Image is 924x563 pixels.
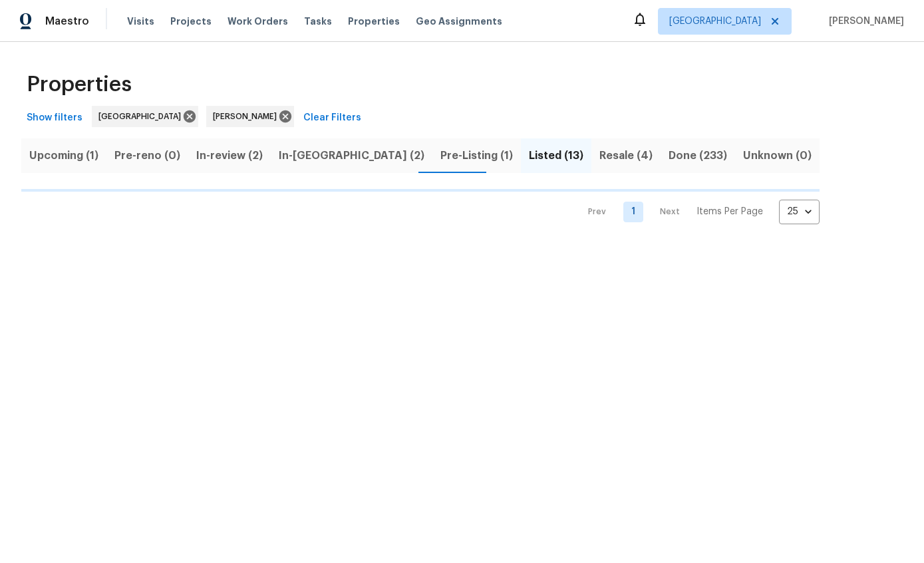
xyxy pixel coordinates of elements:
[623,202,643,222] a: Goto page 1
[279,146,424,165] span: In-[GEOGRAPHIC_DATA] (2)
[27,78,132,91] span: Properties
[114,146,180,165] span: Pre-reno (0)
[298,106,367,130] button: Clear Filters
[98,110,186,123] span: [GEOGRAPHIC_DATA]
[529,146,583,165] span: Listed (13)
[348,15,400,28] span: Properties
[45,15,89,28] span: Maestro
[440,146,513,165] span: Pre-Listing (1)
[206,106,294,127] div: [PERSON_NAME]
[127,15,154,28] span: Visits
[29,146,98,165] span: Upcoming (1)
[824,15,904,28] span: [PERSON_NAME]
[669,146,727,165] span: Done (233)
[27,110,82,126] span: Show filters
[669,15,761,28] span: [GEOGRAPHIC_DATA]
[743,146,812,165] span: Unknown (0)
[213,110,282,123] span: [PERSON_NAME]
[304,17,332,26] span: Tasks
[21,106,88,130] button: Show filters
[599,146,653,165] span: Resale (4)
[92,106,198,127] div: [GEOGRAPHIC_DATA]
[575,200,820,224] nav: Pagination Navigation
[228,15,288,28] span: Work Orders
[779,194,820,229] div: 25
[196,146,263,165] span: In-review (2)
[416,15,502,28] span: Geo Assignments
[696,205,763,218] p: Items Per Page
[303,110,361,126] span: Clear Filters
[170,15,212,28] span: Projects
